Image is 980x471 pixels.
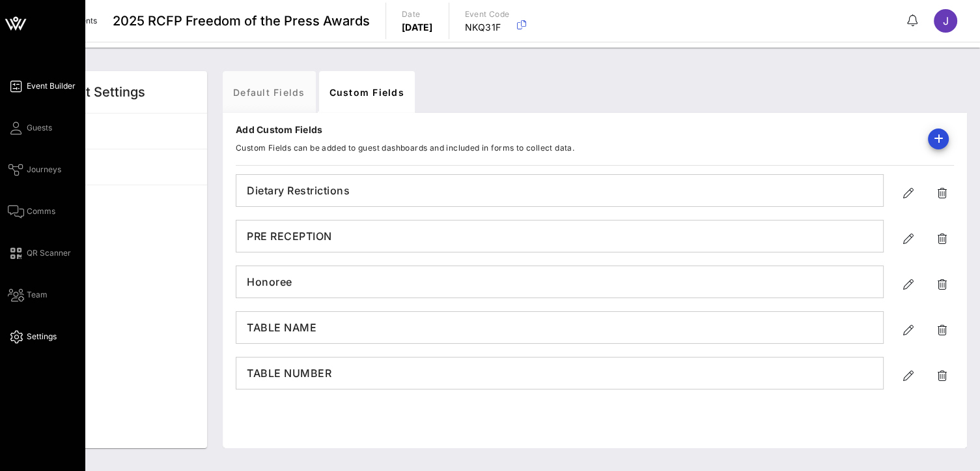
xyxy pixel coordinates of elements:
a: Settings [8,329,57,344]
h4: Honoree [236,271,883,292]
span: Guests [27,122,52,134]
a: Fields [44,113,207,149]
h4: Dietary Restrictions [236,180,883,201]
a: Event Builder [8,78,76,94]
span: Settings [27,331,57,342]
span: J [943,14,949,27]
span: Event Builder [27,80,76,92]
h4: PRE RECEPTION [236,226,883,247]
span: Team [27,289,48,301]
a: Team [8,287,48,303]
h4: TABLE NAME [236,317,883,338]
span: Journeys [27,164,61,175]
div: J [934,9,957,33]
p: Event Code [465,8,510,21]
span: QR Scanner [27,247,71,259]
div: Event Settings [55,82,145,102]
p: [DATE] [402,21,433,34]
div: SMTP [57,197,197,208]
span: 2025 RCFP Freedom of the Press Awards [113,11,370,31]
a: QR Scanner [8,245,71,261]
h4: TABLE NUMBER [236,363,883,384]
a: Custom Fields [319,71,415,113]
span: Comms [27,205,55,217]
p: Add Custom Fields [236,123,574,136]
a: Guests [8,120,52,136]
p: Custom Fields can be added to guest dashboards and included in forms to collect data. [236,142,574,155]
p: NKQ31F [465,21,510,34]
a: Default Fields [223,71,316,113]
a: Journeys [8,162,61,177]
p: Date [402,8,433,21]
a: Tags [44,149,207,185]
a: Comms [8,204,55,219]
a: SMTP [44,185,207,220]
div: Fields [57,125,197,136]
div: Tags [57,161,197,172]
